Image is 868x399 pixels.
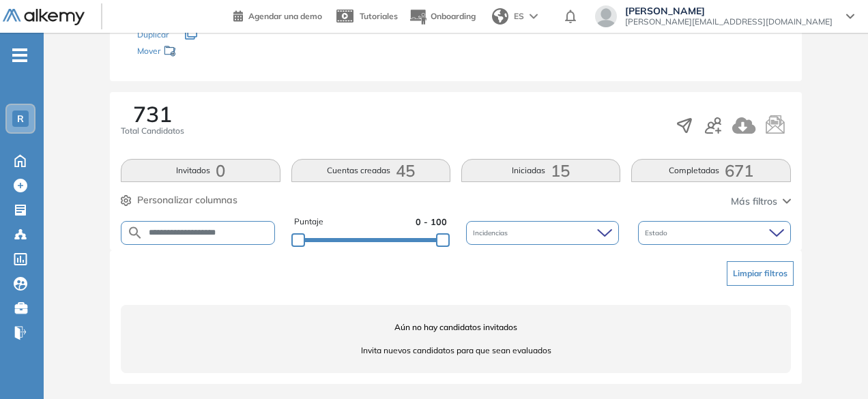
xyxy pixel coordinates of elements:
[625,16,833,27] span: [PERSON_NAME][EMAIL_ADDRESS][DOMAIN_NAME]
[530,14,538,19] img: arrow
[416,216,447,228] span: 0 - 100
[233,7,322,23] a: Agendar una demo
[409,2,476,31] button: Onboarding
[121,321,790,334] span: Aún no hay candidatos invitados
[3,9,85,26] img: Logo
[121,125,184,137] span: Total Candidatos
[121,344,790,357] span: Invita nuevos candidatos para que sean evaluados
[137,40,274,65] div: Mover
[360,11,398,21] span: Tutoriales
[291,159,450,182] button: Cuentas creadas45
[631,159,790,182] button: Completadas671
[137,193,237,207] span: Personalizar columnas
[466,221,619,245] div: Incidencias
[727,261,794,286] button: Limpiar filtros
[461,159,620,182] button: Iniciadas15
[121,193,237,207] button: Personalizar columnas
[431,11,476,21] span: Onboarding
[133,103,172,125] span: 731
[294,216,323,228] span: Puntaje
[731,194,777,209] span: Más filtros
[514,10,524,23] span: ES
[731,194,791,209] button: Más filtros
[248,11,322,21] span: Agendar una demo
[12,54,27,57] i: -
[473,228,510,238] span: Incidencias
[137,29,169,40] span: Duplicar
[121,159,280,182] button: Invitados0
[17,113,24,124] span: R
[625,5,833,16] span: [PERSON_NAME]
[645,228,670,238] span: Estado
[492,8,508,25] img: world
[127,224,143,241] img: SEARCH_ALT
[638,221,791,245] div: Estado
